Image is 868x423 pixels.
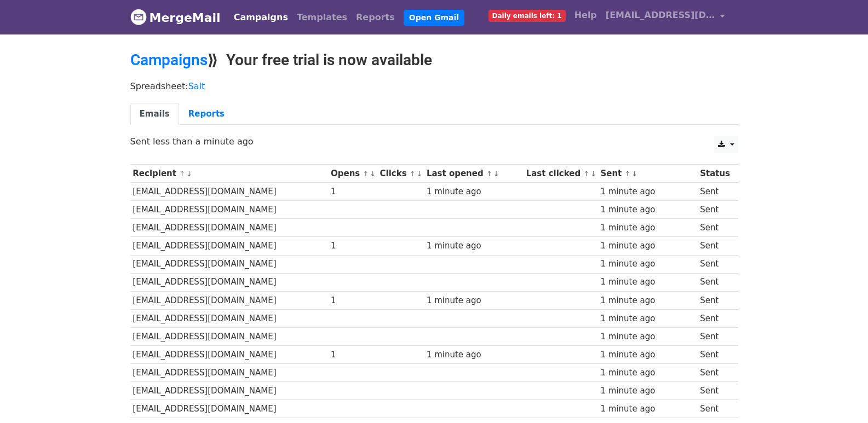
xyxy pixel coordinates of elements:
div: 1 minute ago [427,240,521,252]
td: [EMAIL_ADDRESS][DOMAIN_NAME] [130,309,329,327]
a: Help [570,4,601,26]
td: Sent [697,255,732,273]
th: Sent [598,165,698,183]
span: Daily emails left: 1 [488,10,566,22]
a: Campaigns [229,7,292,28]
img: MergeMail logo [130,9,147,25]
div: 1 minute ago [600,312,694,325]
div: 1 [331,294,375,307]
a: ↓ [631,170,637,178]
div: 1 minute ago [600,240,694,252]
td: Sent [697,364,732,382]
div: 1 minute ago [600,186,694,198]
td: [EMAIL_ADDRESS][DOMAIN_NAME] [130,364,329,382]
a: ↓ [186,170,192,178]
th: Last opened [424,165,524,183]
td: [EMAIL_ADDRESS][DOMAIN_NAME] [130,255,329,273]
div: 1 minute ago [600,385,694,397]
td: Sent [697,309,732,327]
td: [EMAIL_ADDRESS][DOMAIN_NAME] [130,400,329,418]
td: Sent [697,201,732,219]
a: ↓ [493,170,499,178]
div: 1 minute ago [600,367,694,379]
p: Sent less than a minute ago [130,136,738,147]
div: 1 minute ago [600,294,694,307]
div: 1 minute ago [600,403,694,415]
a: Emails [130,103,179,125]
td: Sent [697,237,732,255]
td: [EMAIL_ADDRESS][DOMAIN_NAME] [130,237,329,255]
a: ↑ [363,170,369,178]
div: 1 [331,349,375,361]
a: Reports [352,7,399,28]
a: Campaigns [130,51,208,69]
div: 1 minute ago [427,349,521,361]
a: [EMAIL_ADDRESS][DOMAIN_NAME] [601,4,729,30]
a: MergeMail [130,6,221,29]
td: Sent [697,400,732,418]
td: [EMAIL_ADDRESS][DOMAIN_NAME] [130,201,329,219]
th: Opens [328,165,377,183]
a: ↓ [370,170,376,178]
td: [EMAIL_ADDRESS][DOMAIN_NAME] [130,183,329,201]
a: ↑ [583,170,589,178]
td: Sent [697,183,732,201]
div: 1 [331,186,375,198]
th: Status [697,165,732,183]
td: Sent [697,219,732,237]
div: 1 minute ago [600,349,694,361]
td: [EMAIL_ADDRESS][DOMAIN_NAME] [130,291,329,309]
div: 1 minute ago [600,258,694,270]
td: [EMAIL_ADDRESS][DOMAIN_NAME] [130,346,329,364]
td: Sent [697,346,732,364]
div: 1 minute ago [427,186,521,198]
td: Sent [697,382,732,400]
a: ↑ [486,170,492,178]
div: 1 minute ago [427,294,521,307]
td: Sent [697,273,732,291]
div: 1 minute ago [600,222,694,234]
a: ↓ [417,170,423,178]
td: [EMAIL_ADDRESS][DOMAIN_NAME] [130,219,329,237]
a: Templates [292,7,352,28]
th: Recipient [130,165,329,183]
th: Clicks [377,165,424,183]
div: 1 minute ago [600,276,694,288]
div: 1 minute ago [600,204,694,216]
div: 1 minute ago [600,331,694,343]
a: Daily emails left: 1 [484,4,570,26]
td: Sent [697,291,732,309]
a: Reports [179,103,234,125]
a: ↑ [410,170,416,178]
div: 1 [331,240,375,252]
a: ↑ [179,170,185,178]
td: [EMAIL_ADDRESS][DOMAIN_NAME] [130,273,329,291]
h2: ⟫ Your free trial is now available [130,51,738,69]
a: Salt [188,81,205,91]
a: Open Gmail [404,10,464,26]
td: [EMAIL_ADDRESS][DOMAIN_NAME] [130,327,329,345]
th: Last clicked [524,165,598,183]
span: [EMAIL_ADDRESS][DOMAIN_NAME] [606,9,715,22]
td: Sent [697,327,732,345]
p: Spreadsheet: [130,80,738,92]
a: ↑ [625,170,631,178]
td: [EMAIL_ADDRESS][DOMAIN_NAME] [130,382,329,400]
a: ↓ [590,170,596,178]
